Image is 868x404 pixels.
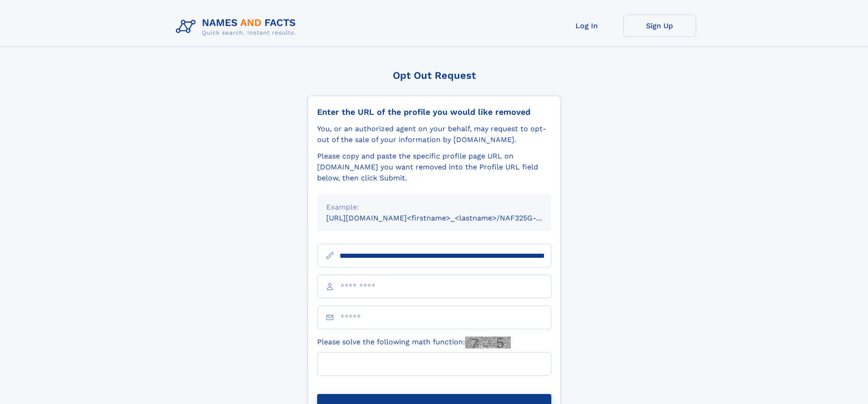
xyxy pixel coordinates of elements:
[172,15,303,39] img: Logo Names and Facts
[326,202,542,213] div: Example:
[317,123,551,145] div: You, or an authorized agent on your behalf, may request to opt-out of the sale of your informatio...
[623,15,696,37] a: Sign Up
[317,337,511,348] label: Please solve the following math function:
[550,15,623,37] a: Log In
[317,107,551,117] div: Enter the URL of the profile you would like removed
[326,214,569,222] small: [URL][DOMAIN_NAME]<firstname>_<lastname>/NAF325G-xxxxxxxx
[308,70,561,81] div: Opt Out Request
[317,151,551,184] div: Please copy and paste the specific profile page URL on [DOMAIN_NAME] you want removed into the Pr...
